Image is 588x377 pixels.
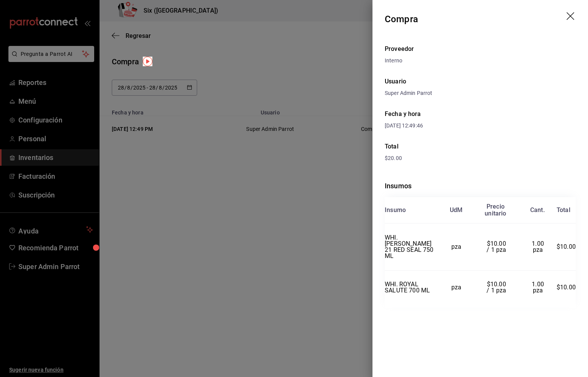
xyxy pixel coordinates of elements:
td: pza [439,224,474,271]
span: 1.00 pza [532,240,546,253]
div: Usuario [385,77,576,86]
div: Super Admin Parrot [385,89,576,97]
div: [DATE] 12:49:46 [385,122,480,130]
td: pza [439,270,474,305]
div: Interno [385,57,576,65]
div: Fecha y hora [385,109,480,119]
div: Compra [385,12,418,26]
div: UdM [450,207,463,214]
button: drag [567,12,576,21]
div: Insumo [385,207,406,214]
span: $10.00 / 1 pza [487,281,508,294]
td: WHI. [PERSON_NAME] 21 RED SEAL 750 ML [385,224,439,271]
div: Total [557,207,570,214]
span: 1.00 pza [532,281,546,294]
div: Proveedor [385,44,576,54]
span: $20.00 [385,155,402,161]
div: Cant. [530,207,545,214]
span: $10.00 [557,284,576,291]
td: WHI. ROYAL SALUTE 700 ML [385,270,439,305]
div: Total [385,142,576,151]
span: $10.00 / 1 pza [487,240,508,253]
div: Insumos [385,181,576,191]
div: Precio unitario [485,203,506,217]
img: Tooltip marker [143,57,152,66]
span: $10.00 [557,243,576,250]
